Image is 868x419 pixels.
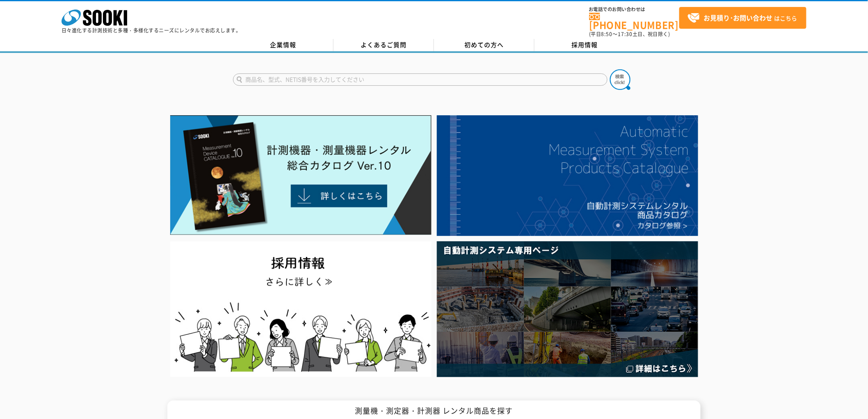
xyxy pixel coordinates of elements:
img: Catalog Ver10 [170,115,432,235]
span: 17:30 [618,30,633,38]
span: 8:50 [601,30,613,38]
span: (平日 ～ 土日、祝日除く) [589,30,670,38]
img: btn_search.png [610,69,630,90]
img: 自動計測システムカタログ [437,115,698,236]
a: 企業情報 [233,39,333,51]
strong: お見積り･お問い合わせ [704,13,773,23]
a: 初めての方へ [434,39,535,51]
a: よくあるご質問 [333,39,434,51]
a: 採用情報 [535,39,635,51]
p: 日々進化する計測技術と多種・多様化するニーズにレンタルでお応えします。 [62,28,241,33]
a: [PHONE_NUMBER] [589,13,679,30]
a: お見積り･お問い合わせはこちら [679,7,806,29]
span: はこちら [688,12,797,24]
span: 初めての方へ [465,40,504,49]
span: お電話でのお問い合わせは [589,7,679,12]
img: SOOKI recruit [170,241,432,377]
input: 商品名、型式、NETIS番号を入力してください [233,73,608,86]
img: 自動計測システム専用ページ [437,241,698,377]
